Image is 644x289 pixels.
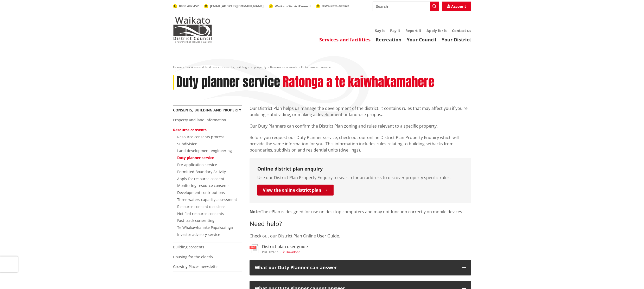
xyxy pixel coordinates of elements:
[257,185,334,196] a: View the online district plan
[177,141,197,146] a: Subdivision
[376,36,401,43] a: Recreation
[426,28,447,33] a: Apply for it
[173,65,182,69] a: Home
[255,265,457,270] div: What our Duty Planner can answer
[442,36,471,43] a: Your District
[176,75,280,90] h1: Duty planner service
[250,244,308,254] a: District plan user guide pdf,1697 KB Download
[269,250,280,254] span: 1697 KB
[250,105,471,118] p: Our District Plan helps us manage the development of the district. It contains rules that may aff...
[262,250,268,254] span: pdf
[270,65,297,69] a: Resource consents
[262,250,308,254] div: ,
[269,4,311,8] a: WaikatoDistrictCouncil
[322,4,349,8] span: @WaikatoDistrict
[442,2,471,11] a: Account
[177,162,217,167] a: Pre-application service
[375,28,385,33] a: Say it
[286,250,300,254] span: Download
[177,134,225,139] a: Resource consents process
[405,28,421,33] a: Report it
[250,233,471,239] p: Check out our District Plan Online User Guide.
[301,65,331,69] span: Duty planner service
[177,169,226,174] a: Permitted Boundary Activity
[250,134,471,153] p: Before you request our Duty Planner service, check out our online District Plan Property Enquiry ...
[373,2,439,11] input: Search input
[283,75,434,90] h2: Ratonga a te kaiwhakamahere
[177,190,225,195] a: Development contributions
[173,4,199,8] a: 0800 492 452
[173,117,226,122] a: Property and land information
[210,4,264,8] span: [EMAIL_ADDRESS][DOMAIN_NAME]
[250,209,261,215] strong: Note:
[177,225,233,230] a: Te Whakawhanake Papakaainga
[250,260,471,275] button: What our Duty Planner can answer
[262,244,308,249] h3: District plan user guide
[177,211,224,216] a: Notified resource consents
[177,176,224,181] a: Apply for resource consent
[173,65,471,70] nav: breadcrumb
[177,155,214,160] a: Duty planner service
[173,244,204,249] a: Building consents
[204,4,264,8] a: [EMAIL_ADDRESS][DOMAIN_NAME]
[319,36,371,43] a: Services and facilities
[275,4,311,8] span: WaikatoDistrictCouncil
[452,28,471,33] a: Contact us
[177,218,214,223] a: Fast-track consenting
[250,209,471,215] p: The ePlan is designed for use on desktop computers and may not function correctly on mobile devices.
[173,264,219,269] a: Growing Places newsletter
[177,148,232,153] a: Land development engineering
[620,267,639,286] iframe: Messenger Launcher
[173,254,213,259] a: Housing for the elderly
[179,4,199,8] span: 0800 492 452
[250,220,471,228] h3: Need help?
[173,17,212,43] img: Waikato District Council - Te Kaunihera aa Takiwaa o Waikato
[250,123,471,129] p: Our Duty Planners can confirm the District Plan zoning and rules relevant to a specific property.
[390,28,400,33] a: Pay it
[177,197,237,202] a: Three waters capacity assessment
[257,174,463,181] p: Use our District Plan Property Enquiry to search for an address to discover property specific rules.
[173,127,207,132] a: Resource consents
[250,244,258,253] img: document-pdf.svg
[186,65,217,69] a: Services and facilities
[407,36,436,43] a: Your Council
[177,183,229,188] a: Monitoring resource consents
[173,108,241,112] a: Consents, building and property
[177,232,220,237] a: Investor advisory service
[177,204,226,209] a: Resource consent decisions
[316,4,349,8] a: @WaikatoDistrict
[220,65,266,69] a: Consents, building and property
[257,166,463,172] h3: Online district plan enquiry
